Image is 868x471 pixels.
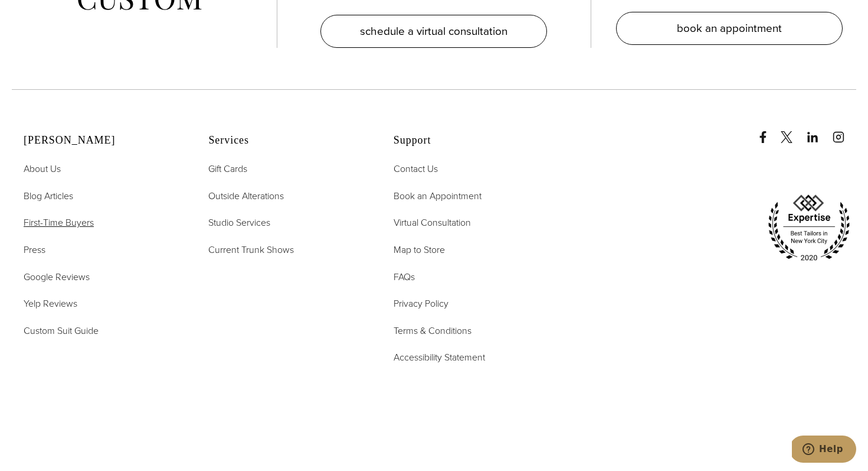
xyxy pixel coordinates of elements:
a: First-Time Buyers [24,215,94,230]
a: Blog Articles [24,189,73,204]
span: Google Reviews [24,270,90,284]
h2: Services [208,134,363,147]
span: Gift Cards [208,162,247,176]
span: Blog Articles [24,189,73,203]
a: Map to Store [394,242,445,258]
a: Outside Alterations [208,189,284,204]
a: Studio Services [208,215,270,230]
a: Virtual Consultation [394,215,471,230]
a: Terms & Conditions [394,323,471,339]
nav: Services Footer Nav [208,161,363,257]
span: First-Time Buyers [24,216,94,229]
span: Virtual Consultation [394,216,471,229]
a: book an appointment [616,12,843,45]
span: Custom Suit Guide [24,324,99,337]
span: Book an Appointment [394,189,482,203]
span: book an appointment [677,20,782,37]
a: Press [24,242,45,258]
a: Facebook [757,119,778,143]
a: x/twitter [781,119,804,143]
a: Current Trunk Shows [208,242,294,258]
span: Contact Us [394,162,438,176]
a: Google Reviews [24,269,90,285]
span: FAQs [394,270,415,284]
a: FAQs [394,269,415,285]
nav: Support Footer Nav [394,161,549,365]
span: Yelp Reviews [24,297,77,310]
h2: [PERSON_NAME] [24,134,179,147]
a: Accessibility Statement [394,350,485,365]
nav: Alan David Footer Nav [24,161,179,338]
span: Accessibility Statement [394,350,485,364]
a: Gift Cards [208,161,247,177]
a: instagram [833,119,856,143]
a: Privacy Policy [394,296,448,311]
span: Studio Services [208,216,270,229]
img: expertise, best tailors in new york city 2020 [762,190,856,266]
span: About Us [24,162,61,176]
a: Yelp Reviews [24,296,77,311]
a: linkedin [807,119,830,143]
iframe: Opens a widget where you can chat to one of our agents [792,436,856,465]
span: Terms & Conditions [394,324,471,337]
span: Map to Store [394,243,445,256]
a: About Us [24,161,61,177]
h2: Support [394,134,549,147]
a: Custom Suit Guide [24,323,99,339]
a: Book an Appointment [394,189,482,204]
span: Privacy Policy [394,297,448,310]
span: Current Trunk Shows [208,243,294,256]
span: Outside Alterations [208,189,284,203]
span: Press [24,243,45,256]
a: Contact Us [394,161,438,177]
a: schedule a virtual consultation [320,15,547,48]
span: schedule a virtual consultation [360,22,507,40]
